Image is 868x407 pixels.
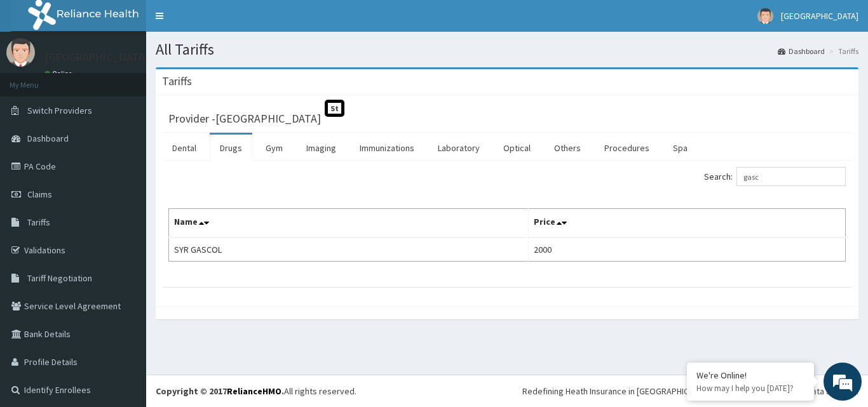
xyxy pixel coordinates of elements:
[27,133,69,144] span: Dashboard
[778,46,825,57] a: Dashboard
[156,41,858,58] h1: All Tariffs
[529,209,846,238] th: Price
[24,63,51,95] img: d_794563401_company_1708531726252_794563401
[325,100,344,117] span: St
[162,135,207,161] a: Dental
[255,135,293,161] a: Gym
[169,237,529,262] td: SYR GASCOL
[168,113,321,124] h3: Provider - [GEOGRAPHIC_DATA]
[522,385,858,397] div: Redefining Heath Insurance in [GEOGRAPHIC_DATA] using Telemedicine and Data Science!
[6,272,242,316] textarea: Type your message and hit 'Enter'
[594,135,660,161] a: Procedures
[208,6,239,37] div: Minimize live chat window
[428,135,490,161] a: Laboratory
[663,135,698,161] a: Spa
[493,135,541,161] a: Optical
[169,209,529,238] th: Name
[6,38,35,67] img: User Image
[296,135,346,161] a: Imaging
[162,76,192,87] h3: Tariffs
[44,51,149,63] p: [GEOGRAPHIC_DATA]
[27,105,92,116] span: Switch Providers
[27,217,50,228] span: Tariffs
[696,383,804,394] p: How may I help you today?
[736,167,846,186] input: Search:
[704,167,846,186] label: Search:
[529,237,846,262] td: 2000
[44,69,75,78] a: Online
[544,135,591,161] a: Others
[146,375,868,407] footer: All rights reserved.
[696,370,804,381] div: We're Online!
[210,135,252,161] a: Drugs
[826,46,858,57] li: Tariffs
[349,135,424,161] a: Immunizations
[27,272,92,284] span: Tariff Negotiation
[27,189,52,200] span: Claims
[66,71,214,88] div: Chat with us now
[781,10,858,22] span: [GEOGRAPHIC_DATA]
[156,385,284,397] strong: Copyright © 2017 .
[74,123,175,251] span: We're online!
[757,8,773,24] img: User Image
[227,385,281,397] a: RelianceHMO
